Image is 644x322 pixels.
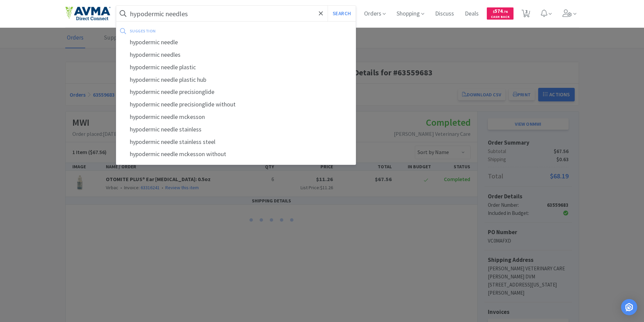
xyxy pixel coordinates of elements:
a: Deals [462,11,481,17]
span: 574 [493,8,508,14]
div: hypodermic needle precisionglide [116,86,356,98]
div: hypodermic needle [116,36,356,49]
div: hypodermic needle mckesson [116,111,356,123]
div: hypodermic needle precisionglide without [116,98,356,111]
div: hypodermic needle stainless [116,123,356,136]
div: hypodermic needle plastic [116,61,356,74]
a: $574.76Cash Back [487,4,514,23]
div: hypodermic needle mckesson without [116,148,356,160]
a: Discuss [432,11,457,17]
div: hypodermic needle stainless steel [116,136,356,148]
input: Search by item, sku, manufacturer, ingredient, size... [116,6,356,21]
div: suggestion [130,26,254,36]
span: $ [493,9,495,14]
img: e4e33dab9f054f5782a47901c742baa9_102.png [65,6,111,21]
div: hypodermic needles [116,49,356,61]
span: Cash Back [491,15,509,20]
a: 3 [519,11,533,18]
span: . 76 [503,9,508,14]
button: Search [328,6,356,21]
div: hypodermic needle plastic hub [116,74,356,86]
div: Open Intercom Messenger [621,299,637,315]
